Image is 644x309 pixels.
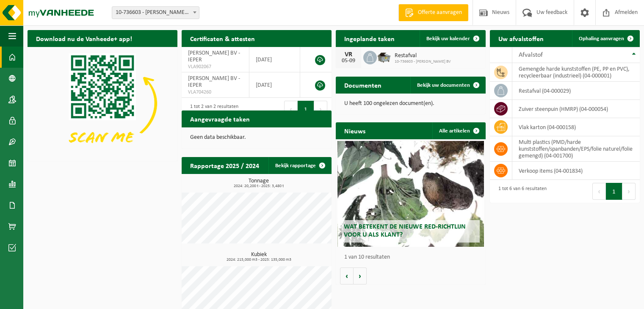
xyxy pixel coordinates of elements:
h3: Tonnage [186,178,332,188]
h2: Aangevraagde taken [182,110,258,127]
span: 10-736603 - LEROY BV - IEPER [112,6,199,19]
img: WB-5000-GAL-GY-01 [377,50,391,64]
button: Previous [592,183,606,200]
button: Volgende [354,268,367,284]
span: 10-736603 - LEROY BV - IEPER [112,7,199,19]
a: Bekijk rapportage [268,157,331,174]
td: verkoop items (04-001834) [512,162,640,180]
span: Ophaling aanvragen [579,36,624,41]
h2: Uw afvalstoffen [490,30,552,47]
span: Wat betekent de nieuwe RED-richtlijn voor u als klant? [344,223,466,238]
div: 1 tot 6 van 6 resultaten [494,182,547,201]
a: Offerte aanvragen [398,4,468,21]
a: Bekijk uw documenten [410,77,485,94]
button: Previous [284,101,298,118]
span: 2024: 20,200 t - 2025: 3,480 t [186,184,332,188]
a: Bekijk uw kalender [420,30,485,47]
a: Ophaling aanvragen [572,30,639,47]
h2: Documenten [336,77,390,93]
button: Next [314,101,327,118]
span: 2024: 215,000 m3 - 2025: 135,000 m3 [186,258,332,262]
td: gemengde harde kunststoffen (PE, PP en PVC), recycleerbaar (industrieel) (04-000001) [512,63,640,82]
span: Bekijk uw documenten [417,83,470,88]
div: 05-09 [340,58,357,64]
div: VR [340,51,357,58]
h2: Ingeplande taken [336,30,403,47]
h3: Kubiek [186,252,332,262]
button: Vorige [340,268,354,284]
h2: Nieuws [336,122,374,139]
img: Download de VHEPlus App [28,47,177,160]
p: 1 van 10 resultaten [344,254,481,260]
td: vlak karton (04-000158) [512,118,640,136]
p: U heeft 100 ongelezen document(en). [344,101,477,107]
span: VLA704260 [188,89,243,96]
button: Next [622,183,636,200]
td: multi plastics (PMD/harde kunststoffen/spanbanden/EPS/folie naturel/folie gemengd) (04-001700) [512,136,640,162]
td: restafval (04-000029) [512,82,640,100]
td: [DATE] [249,47,300,72]
span: 10-736603 - [PERSON_NAME] BV [395,59,451,64]
span: Restafval [395,52,451,59]
h2: Certificaten & attesten [182,30,263,47]
span: Bekijk uw kalender [426,36,470,41]
h2: Download nu de Vanheede+ app! [28,30,141,47]
p: Geen data beschikbaar. [190,135,323,141]
span: [PERSON_NAME] BV - IEPER [188,50,240,63]
button: 1 [298,101,314,118]
td: zuiver steenpuin (HMRP) (04-000054) [512,100,640,118]
button: 1 [606,183,622,200]
span: [PERSON_NAME] BV - IEPER [188,75,240,88]
h2: Rapportage 2025 / 2024 [182,157,268,174]
div: 1 tot 2 van 2 resultaten [186,100,238,119]
span: Afvalstof [519,52,543,58]
span: Offerte aanvragen [416,8,464,17]
a: Alle artikelen [432,122,485,139]
td: [DATE] [249,72,300,98]
a: Wat betekent de nieuwe RED-richtlijn voor u als klant? [337,141,484,247]
span: VLA902067 [188,63,243,70]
